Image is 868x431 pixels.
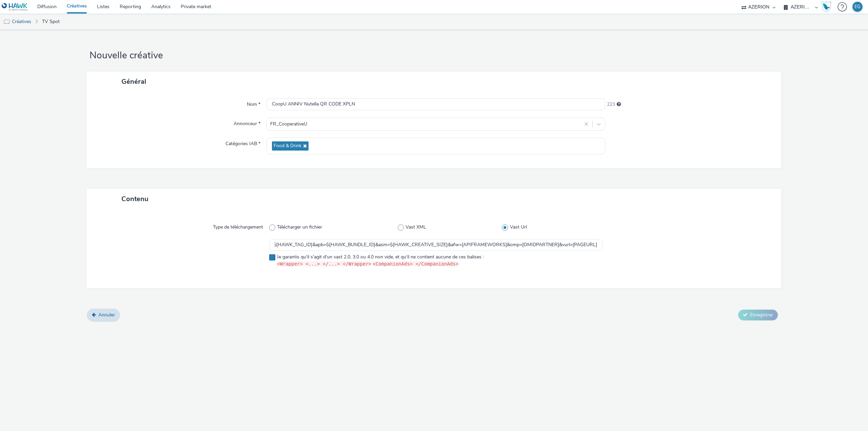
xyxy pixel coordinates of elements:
input: Nom [267,98,605,110]
label: Catégories IAB * [223,138,263,147]
button: Enregistrer [738,310,778,320]
label: Nom * [244,98,263,108]
div: EG [854,2,861,12]
span: 223 [607,101,615,108]
img: tv [3,19,10,25]
div: 255 caractères maximum [617,101,621,108]
span: Télécharger un fichier [277,224,322,231]
a: Hawk Academy [821,1,834,12]
code: <CompanionAds> </CompanionAds> [373,261,458,267]
span: Contenu [121,194,149,203]
a: Annuler [87,309,120,321]
span: Vast Url [510,224,527,231]
img: Hawk Academy [821,1,831,12]
span: Je garantis qu'il s'agit d'un vast 2.0, 3.0 ou 4.0 non vide, et qu'il ne contient aucune de ces b... [277,254,484,268]
h1: Nouvelle créative [87,49,781,62]
span: Général [121,77,146,86]
a: TV Spot [39,14,63,30]
span: Annuler [98,312,115,318]
label: Annonceur * [231,118,263,127]
span: Enregistrer [750,312,773,318]
label: Type de téléchargement [210,221,266,231]
span: Vast XML [406,224,426,231]
span: Food & Drink [274,143,301,149]
img: undefined Logo [2,3,28,11]
code: <Wrapper> <...> </...> </Wrapper> [277,261,371,267]
input: URL du vast [269,239,603,251]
